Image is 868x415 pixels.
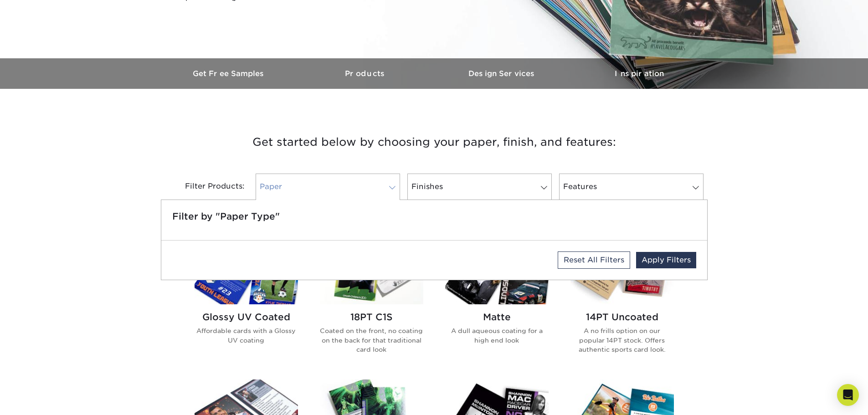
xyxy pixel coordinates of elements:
[570,233,674,369] a: 14PT Uncoated Trading Cards 14PT Uncoated A no frills option on our popular 14PT stock. Offers au...
[434,58,571,89] a: Design Services
[571,69,708,78] h3: Inspiration
[571,58,708,89] a: Inspiration
[320,233,423,369] a: 18PT C1S Trading Cards 18PT C1S Coated on the front, no coating on the back for that traditional ...
[161,69,298,78] h3: Get Free Samples
[256,174,400,200] a: Paper
[298,58,434,89] a: Products
[407,174,552,200] a: Finishes
[195,326,298,345] p: Affordable cards with a Glossy UV coating
[172,211,696,222] h5: Filter by "Paper Type"
[161,58,298,89] a: Get Free Samples
[320,312,423,323] h2: 18PT C1S
[2,387,77,412] iframe: Google Customer Reviews
[195,312,298,323] h2: Glossy UV Coated
[434,69,571,78] h3: Design Services
[559,174,704,200] a: Features
[636,252,696,268] a: Apply Filters
[570,312,674,323] h2: 14PT Uncoated
[558,251,630,269] a: Reset All Filters
[445,326,549,345] p: A dull aqueous coating for a high end look
[168,122,701,163] h3: Get started below by choosing your paper, finish, and features:
[298,69,434,78] h3: Products
[195,233,298,369] a: Glossy UV Coated Trading Cards Glossy UV Coated Affordable cards with a Glossy UV coating
[570,326,674,354] p: A no frills option on our popular 14PT stock. Offers authentic sports card look.
[320,326,423,354] p: Coated on the front, no coating on the back for that traditional card look
[445,233,549,369] a: Matte Trading Cards Matte A dull aqueous coating for a high end look
[161,174,252,200] div: Filter Products:
[837,384,859,406] div: Open Intercom Messenger
[445,312,549,323] h2: Matte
